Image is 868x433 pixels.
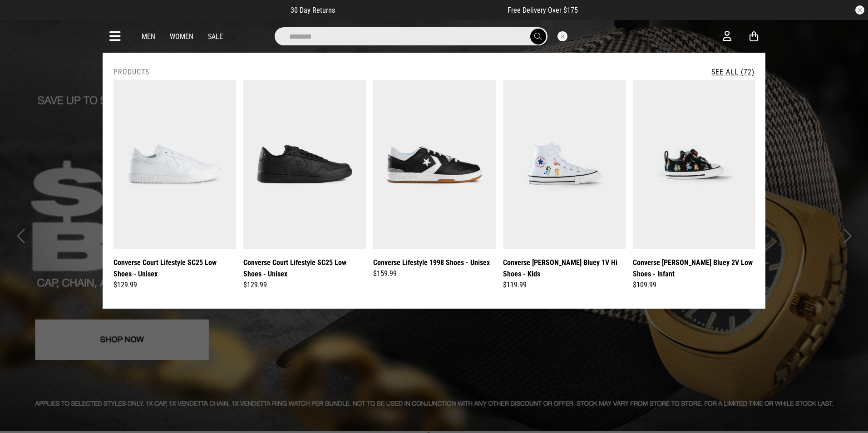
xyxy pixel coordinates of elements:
a: Converse [PERSON_NAME] Bluey 2V Low Shoes - Infant [633,257,755,280]
a: Converse Lifestyle 1998 Shoes - Unisex [373,257,490,268]
iframe: Customer reviews powered by Trustpilot [353,5,489,15]
div: $109.99 [633,280,755,290]
img: Converse Court Lifestyle Sc25 Low Shoes - Unisex in White [113,80,236,249]
button: Open LiveChat chat widget [7,4,35,31]
a: Women [170,32,193,41]
div: $159.99 [373,268,496,279]
span: 30 Day Returns [291,6,335,15]
img: Converse Lifestyle 1998 Shoes - Unisex in Black [373,80,496,249]
div: $119.99 [503,280,626,290]
a: Sale [208,32,223,41]
img: Converse Court Lifestyle Sc25 Low Shoes - Unisex in Black [243,80,366,249]
img: Converse Chuck Taylor Bluey 1v Hi Shoes - Kids in Blue [503,80,626,249]
div: $129.99 [113,280,236,290]
a: Men [142,32,155,41]
a: Converse Court Lifestyle SC25 Low Shoes - Unisex [113,257,236,280]
button: Close search [557,31,567,41]
img: Converse Chuck Taylor Bluey 2v Low Shoes - Infant in Black [633,80,755,249]
span: Free Delivery Over $175 [508,6,578,15]
a: Converse Court Lifestyle SC25 Low Shoes - Unisex [243,257,366,280]
div: $129.99 [243,280,366,290]
h2: Products [113,68,149,76]
a: See All (72) [711,68,755,76]
a: Converse [PERSON_NAME] Bluey 1V Hi Shoes - Kids [503,257,626,280]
